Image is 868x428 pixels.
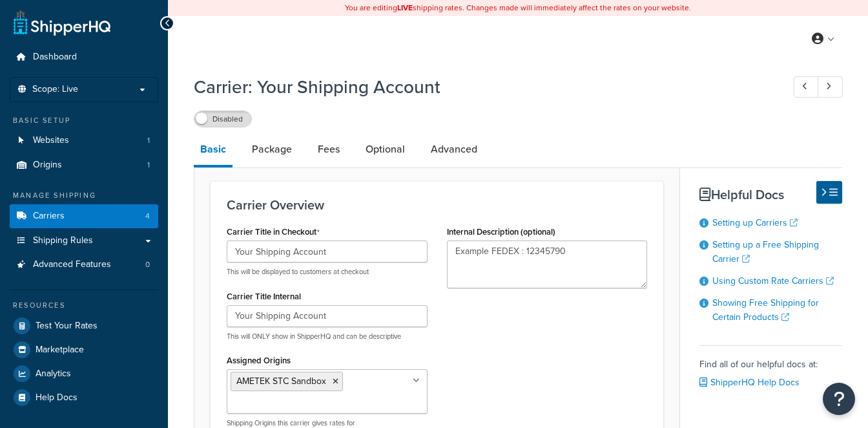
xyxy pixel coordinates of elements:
a: Marketplace [10,338,158,361]
a: Dashboard [10,45,158,69]
p: This will ONLY show in ShipperHQ and can be descriptive [227,332,428,341]
span: Test Your Rates [36,321,98,332]
a: Showing Free Shipping for Certain Products [712,296,819,324]
a: Help Docs [10,386,158,409]
li: Websites [10,129,158,153]
a: Basic [194,134,232,167]
div: Find all of our helpful docs at: [699,345,842,392]
div: Resources [10,300,158,311]
span: 0 [145,259,150,270]
b: LIVE [397,2,413,14]
a: Analytics [10,362,158,385]
h3: Carrier Overview [227,198,647,212]
span: Analytics [36,369,71,380]
label: Internal Description (optional) [447,227,555,237]
span: Websites [33,135,69,146]
a: Setting up a Free Shipping Carrier [712,238,819,266]
h3: Helpful Docs [699,187,842,202]
textarea: Example FEDEX : 12345790 [447,241,648,288]
span: Carriers [33,211,65,222]
a: Optional [359,134,411,165]
a: Websites1 [10,129,158,153]
a: Package [245,134,298,165]
a: Test Your Rates [10,314,158,337]
label: Carrier Title Internal [227,292,301,301]
a: Using Custom Rate Carriers [712,274,834,288]
a: Carriers4 [10,204,158,228]
h1: Carrier: Your Shipping Account [194,74,770,100]
li: Carriers [10,204,158,228]
a: Shipping Rules [10,229,158,253]
div: Manage Shipping [10,190,158,201]
button: Open Resource Center [823,383,855,415]
span: Help Docs [36,392,77,403]
label: Carrier Title in Checkout [227,227,320,237]
span: Scope: Live [32,84,78,95]
span: AMETEK STC Sandbox [236,374,326,388]
li: Origins [10,153,158,177]
span: 1 [147,135,150,146]
span: Origins [33,160,62,171]
span: Advanced Features [33,259,111,270]
span: 4 [145,211,150,222]
button: Hide Help Docs [816,181,842,204]
label: Disabled [194,111,251,127]
span: Marketplace [36,345,84,356]
p: This will be displayed to customers at checkout [227,267,428,277]
a: Origins1 [10,153,158,177]
span: 1 [147,160,150,171]
a: Advanced [424,134,484,165]
a: Fees [311,134,346,165]
a: Next Record [818,76,843,98]
a: ShipperHQ Help Docs [699,376,800,389]
span: Shipping Rules [33,235,93,246]
li: Advanced Features [10,253,158,277]
a: Setting up Carriers [712,216,798,230]
label: Assigned Origins [227,356,291,365]
a: Advanced Features0 [10,253,158,277]
span: Dashboard [33,52,77,63]
div: Basic Setup [10,115,158,126]
a: Previous Record [794,76,819,98]
p: Shipping Origins this carrier gives rates for [227,418,428,428]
